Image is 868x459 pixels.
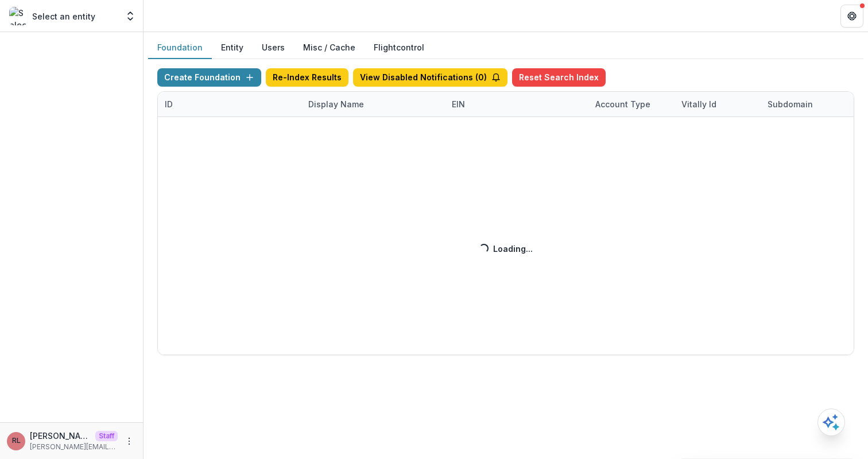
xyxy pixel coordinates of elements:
div: Ruthwick LOI [12,437,21,445]
button: Open AI Assistant [817,409,845,436]
button: Open entity switcher [122,5,138,28]
p: Staff [95,431,118,441]
button: Entity [212,37,253,59]
img: Select an entity [9,7,28,25]
button: Foundation [148,37,212,59]
p: Select an entity [32,10,95,22]
button: Users [253,37,294,59]
a: Flightcontrol [374,41,424,53]
p: [PERSON_NAME][EMAIL_ADDRESS][DOMAIN_NAME] [30,442,118,452]
button: Get Help [840,5,863,28]
button: More [122,434,136,448]
button: Misc / Cache [294,37,365,59]
p: [PERSON_NAME] [30,430,91,442]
